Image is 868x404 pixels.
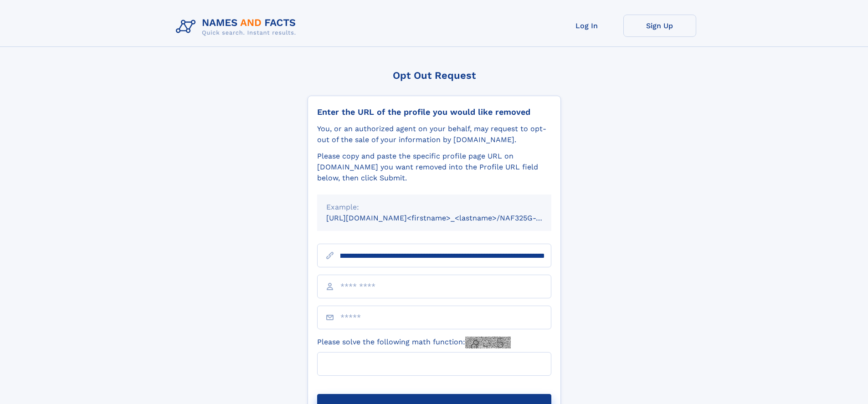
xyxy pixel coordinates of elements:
[326,202,542,213] div: Example:
[172,15,303,39] img: Logo Names and Facts
[308,70,561,81] div: Opt Out Request
[550,15,623,37] a: Log In
[317,123,551,145] div: You, or an authorized agent on your behalf, may request to opt-out of the sale of your informatio...
[317,151,551,184] div: Please copy and paste the specific profile page URL on [DOMAIN_NAME] you want removed into the Pr...
[317,107,551,117] div: Enter the URL of the profile you would like removed
[317,337,511,348] label: Please solve the following math function:
[326,214,569,222] small: [URL][DOMAIN_NAME]<firstname>_<lastname>/NAF325G-xxxxxxxx
[623,15,696,37] a: Sign Up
